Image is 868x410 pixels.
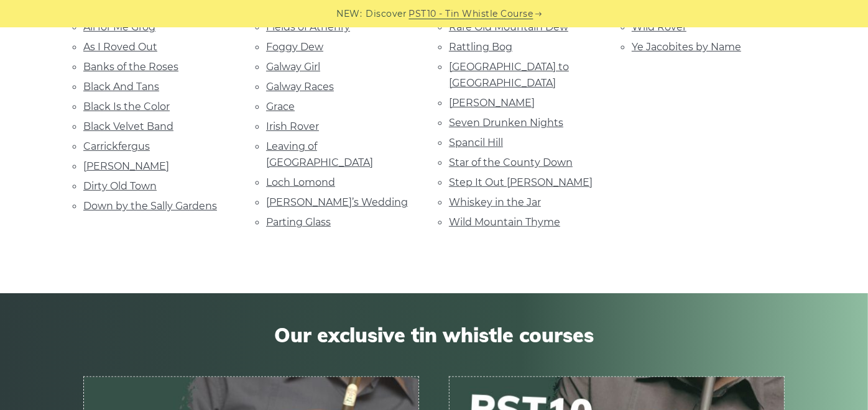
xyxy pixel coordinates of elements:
a: [PERSON_NAME] [449,97,535,109]
a: Loch Lomond [266,176,335,188]
a: Irish Rover [266,121,319,132]
a: Seven Drunken Nights [449,117,563,129]
a: Down by the Sally Gardens [83,200,217,212]
a: Carrickfergus [83,140,150,152]
a: Dirty Old Town [83,180,157,192]
a: [GEOGRAPHIC_DATA] to [GEOGRAPHIC_DATA] [449,61,569,89]
span: Our exclusive tin whistle courses [83,323,785,347]
a: [PERSON_NAME] [83,160,169,172]
a: As I Roved Out [83,41,157,53]
span: Discover [366,7,407,21]
a: Black Velvet Band [83,121,173,132]
a: Parting Glass [266,216,331,228]
a: Wild Mountain Thyme [449,216,560,228]
a: Foggy Dew [266,41,323,53]
a: Galway Races [266,81,334,93]
a: Spancil Hill [449,137,503,148]
a: Black Is the Color [83,101,170,112]
a: Rattling Bog [449,41,512,53]
a: Step It Out [PERSON_NAME] [449,176,593,188]
a: PST10 - Tin Whistle Course [409,7,533,21]
a: Galway Girl [266,61,320,73]
a: Whiskey in the Jar [449,196,541,208]
a: Black And Tans [83,81,159,93]
a: Star of the County Down [449,157,573,168]
a: [PERSON_NAME]’s Wedding [266,196,408,208]
span: NEW: [337,7,362,21]
a: Leaving of [GEOGRAPHIC_DATA] [266,140,373,168]
a: Banks of the Roses [83,61,178,73]
a: Grace [266,101,295,112]
a: Ye Jacobites by Name [632,41,741,53]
